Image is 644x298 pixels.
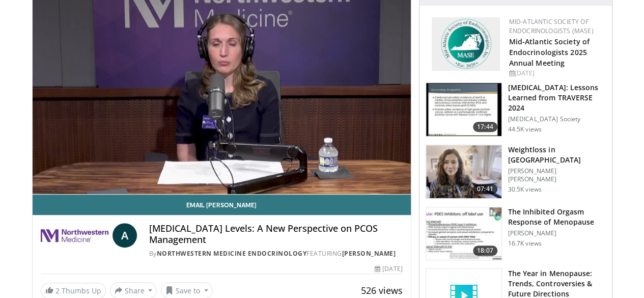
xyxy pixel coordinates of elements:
a: Mid-Atlantic Society of Endocrinologists (MASE) [509,17,594,35]
a: Mid-Atlantic Society of Endocrinologists 2025 Annual Meeting [509,37,590,68]
img: f382488c-070d-4809-84b7-f09b370f5972.png.150x105_q85_autocrop_double_scale_upscale_version-0.2.png [432,17,500,71]
h3: Weightloss in [GEOGRAPHIC_DATA] [508,145,606,165]
span: 17:44 [473,122,497,132]
p: [PERSON_NAME] [508,229,606,237]
h3: [MEDICAL_DATA]: Lessons Learned from TRAVERSE 2024 [508,83,606,113]
img: Northwestern Medicine Endocrinology [41,223,108,248]
span: 07:41 [473,184,497,194]
img: 283c0f17-5e2d-42ba-a87c-168d447cdba4.150x105_q85_crop-smart_upscale.jpg [426,207,501,260]
a: A [113,223,137,248]
div: [DATE] [375,264,402,274]
img: 1317c62a-2f0d-4360-bee0-b1bff80fed3c.150x105_q85_crop-smart_upscale.jpg [426,83,501,136]
a: 17:44 [MEDICAL_DATA]: Lessons Learned from TRAVERSE 2024 [MEDICAL_DATA] Society 44.5K views [426,83,606,137]
p: [PERSON_NAME] [PERSON_NAME] [508,167,606,183]
p: 44.5K views [508,125,542,133]
span: 526 views [361,284,403,296]
div: [DATE] [509,69,604,78]
p: 16.7K views [508,239,542,248]
span: 18:07 [473,246,497,256]
div: By FEATURING [149,249,403,258]
h4: [MEDICAL_DATA] Levels: A New Perspective on PCOS Management [149,223,403,245]
img: 9983fed1-7565-45be-8934-aef1103ce6e2.150x105_q85_crop-smart_upscale.jpg [426,145,501,198]
span: 2 [55,286,60,295]
h3: The Inhibited Orgasm Response of Menopause [508,207,606,227]
a: [PERSON_NAME] [342,249,396,258]
a: Email [PERSON_NAME] [33,195,411,215]
p: 30.5K views [508,185,542,194]
a: Northwestern Medicine Endocrinology [157,249,307,258]
p: [MEDICAL_DATA] Society [508,115,606,123]
a: 18:07 The Inhibited Orgasm Response of Menopause [PERSON_NAME] 16.7K views [426,207,606,261]
a: 07:41 Weightloss in [GEOGRAPHIC_DATA] [PERSON_NAME] [PERSON_NAME] 30.5K views [426,145,606,199]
